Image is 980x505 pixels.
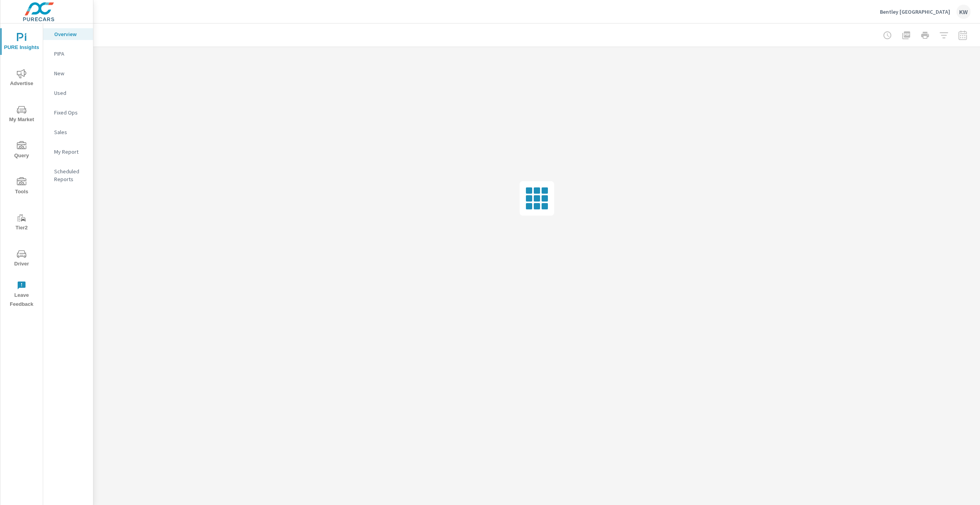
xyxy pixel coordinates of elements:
span: Query [3,141,40,160]
div: Sales [43,126,93,138]
div: Scheduled Reports [43,165,93,185]
span: Leave Feedback [3,281,40,309]
div: New [43,67,93,79]
span: Driver [3,249,40,269]
div: nav menu [0,24,43,312]
span: My Market [3,105,40,124]
p: My Report [54,148,87,156]
div: Fixed Ops [43,107,93,118]
span: Tools [3,177,40,196]
div: My Report [43,146,93,158]
p: Fixed Ops [54,109,87,116]
p: New [54,69,87,77]
span: Advertise [3,69,40,88]
p: Scheduled Reports [54,167,87,183]
p: Sales [54,128,87,136]
p: Bentley [GEOGRAPHIC_DATA] [880,8,950,15]
span: Tier2 [3,213,40,233]
p: PIPA [54,50,87,58]
div: PIPA [43,48,93,60]
div: Overview [43,28,93,40]
div: Used [43,87,93,99]
p: Used [54,89,87,97]
p: Overview [54,30,87,38]
div: KW [956,5,971,19]
span: PURE Insights [3,33,40,52]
